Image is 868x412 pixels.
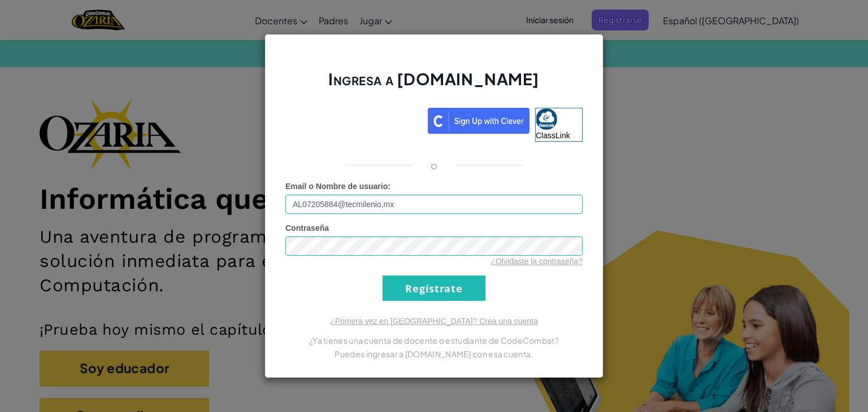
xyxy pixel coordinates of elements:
p: o [431,159,437,172]
p: Puedes ingresar a [DOMAIN_NAME] con esa cuenta. [285,347,583,361]
span: Contraseña [285,223,329,233]
iframe: Botón Iniciar sesión con Google [280,107,428,132]
label: : [285,181,390,192]
a: ¿Primera vez en [GEOGRAPHIC_DATA]? Crea una cuenta [330,317,538,326]
a: ¿Olvidaste la contraseña? [491,257,583,266]
img: classlink-logo-small.png [536,108,557,130]
span: Email o Nombre de usuario [285,182,388,191]
h2: Ingresa a [DOMAIN_NAME] [285,68,583,101]
span: ClassLink [536,131,570,140]
img: clever_sso_button@2x.png [428,108,530,134]
p: ¿Ya tienes una cuenta de docente o estudiante de CodeCombat? [285,334,583,347]
input: Regístrate [383,275,485,301]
